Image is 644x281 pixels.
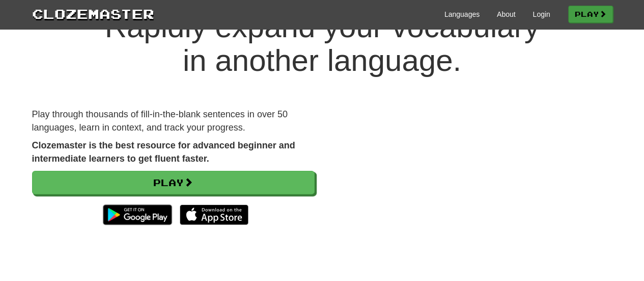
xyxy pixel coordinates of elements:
[32,4,154,23] a: Clozemaster
[32,140,295,164] strong: Clozemaster is the best resource for advanced beginner and intermediate learners to get fluent fa...
[32,171,315,194] a: Play
[444,9,480,19] a: Languages
[180,205,248,225] img: Download_on_the_App_Store_Badge_US-UK_135x40-25178aeef6eb6b83b96f5f2d004eda3bffbb37122de64afbaef7...
[32,108,315,134] p: Play through thousands of fill-in-the-blank sentences in over 50 languages, learn in context, and...
[533,9,550,19] a: Login
[568,6,613,23] a: Play
[497,9,516,19] a: About
[98,199,177,230] img: Get it on Google Play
